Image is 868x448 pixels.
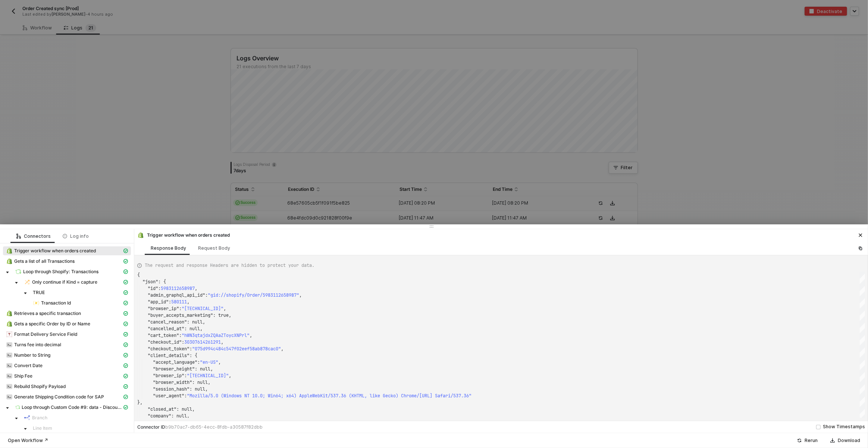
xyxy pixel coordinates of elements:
span: : [182,339,184,345]
span: caret-down [23,427,27,431]
span: Gets a specific Order by ID or Name [3,319,131,328]
img: integration-icon [24,279,30,285]
div: Log info [63,233,89,239]
span: : { [189,353,197,359]
span: icon-cards [123,269,128,274]
span: : true, [213,312,231,318]
span: Line Item [30,424,131,433]
button: Download [825,436,865,445]
span: : [179,306,182,312]
span: icon-cards [123,290,128,295]
span: , [187,299,189,305]
span: Branch [21,413,131,422]
button: Rerun [792,436,822,445]
span: Turns fee into decimal [14,342,61,348]
div: Connector ID [137,424,263,430]
span: Generate Shipping Condition code for SAP [14,394,104,400]
span: Only continue if Kind = capture [21,278,131,287]
span: "gid://shopify/Order/5983112658987" [208,292,299,298]
span: afari/537.36" [438,393,471,399]
span: Trigger workflow when orders created [3,246,131,255]
span: "[TECHNICAL_ID]" [187,373,229,379]
div: Trigger workflow when orders created [137,232,230,239]
span: , [223,306,226,312]
span: Gets a list of all Transactions [3,257,131,266]
div: Response Body [151,245,186,251]
span: icon-logic [16,234,21,239]
img: integration-icon [15,269,21,275]
span: { [137,272,140,278]
span: icon-success-page [797,438,802,443]
span: "closed_at" [148,406,176,412]
span: : null, [189,386,208,392]
span: caret-down [6,271,9,274]
span: "browser_ip" [148,306,179,312]
span: Branch [32,415,47,421]
span: "admin_graphql_api_id" [148,292,205,298]
span: icon-cards [123,374,128,378]
span: icon-cards [123,322,128,326]
span: icon-cards [123,353,128,357]
span: icon-drag-indicator [429,224,434,229]
span: "[TECHNICAL_ID]" [182,306,223,312]
span: icon-download [830,438,835,443]
span: icon-cards [123,343,128,347]
img: integration-icon [6,394,12,400]
span: : [158,285,161,291]
span: : { [158,279,166,285]
span: Rebuild Shopify Payload [14,384,66,389]
span: Retrieves a specific transaction [14,310,81,316]
img: integration-icon [24,415,30,421]
span: 580111 [171,299,187,305]
span: Gets a list of all Transactions [14,258,75,264]
span: "checkout_id" [148,339,182,345]
span: Convert Date [3,361,131,370]
span: "accept_language" [153,359,197,365]
span: "cancel_reason" [148,319,187,325]
span: "cancelled_at" [148,326,184,332]
span: "en-US" [200,359,218,365]
span: TRUE [33,290,45,296]
span: Loop through Shopify: Transactions [23,269,98,275]
span: Loop through Custom Code #9: data - Discount Applications [12,403,131,412]
span: Number to String [3,351,131,360]
span: caret-down [15,281,18,285]
span: Format Delivery Service Field [14,331,77,337]
span: "hWN3qtajdxZQAaZToycXNPrl" [182,332,250,338]
span: "session_hash" [153,386,189,392]
span: Number to String [14,352,50,358]
span: "075d994c484c547f02eef58ab878cac0" [192,346,281,352]
div: Connectors [16,233,51,239]
span: Transaction Id [30,299,131,307]
span: : null, [176,406,195,412]
span: , [229,373,231,379]
span: "browser_ip" [153,373,184,379]
span: , [218,359,221,365]
span: "Mozilla/5.0 (Windows NT 10.0; Win64; x64) AppleWe [187,393,317,399]
img: integration-icon [15,404,20,410]
span: : [189,346,192,352]
span: icon-cards [123,395,128,399]
div: Open Workflow ↗ [8,438,48,444]
img: integration-icon [6,310,12,316]
img: integration-icon [6,373,12,379]
span: Ship Fee [14,373,32,379]
span: "app_id" [148,299,169,305]
span: Rebuild Shopify Payload [3,382,131,391]
img: integration-icon [6,321,12,327]
span: : [205,292,208,298]
span: Convert Date [14,363,43,369]
span: }, [137,400,142,406]
span: "checkout_token" [148,346,189,352]
span: : [184,393,187,399]
span: Line Item [33,425,52,431]
span: Gets a specific Order by ID or Name [14,321,90,327]
span: , [195,285,197,291]
span: : null, [187,319,205,325]
div: Show Timestamps [823,423,865,430]
img: integration-icon [6,384,12,389]
span: 30307614261291 [184,339,221,345]
span: Loop through Shopify: Transactions [12,267,131,276]
span: : null, [192,379,210,385]
img: integration-icon [6,363,12,369]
